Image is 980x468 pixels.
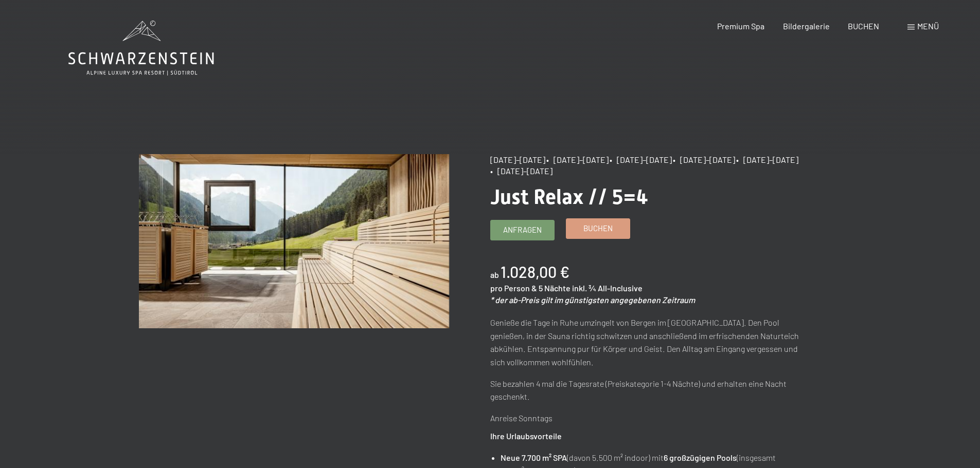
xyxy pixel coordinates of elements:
a: BUCHEN [848,21,879,31]
span: Menü [917,21,939,31]
p: Sie bezahlen 4 mal die Tagesrate (Preiskategorie 1-4 Nächte) und erhalten eine Nacht geschenkt. [490,377,800,403]
span: 5 Nächte [539,283,571,293]
span: • [DATE]–[DATE] [546,155,609,164]
span: ab [490,270,499,279]
p: Anreise Sonntags [490,411,800,425]
span: Buchen [583,223,613,234]
a: Premium Spa [717,21,764,31]
strong: 6 großzügigen Pools [664,453,737,462]
span: Just Relax // 5=4 [490,185,648,209]
a: Anfragen [491,220,554,240]
em: * der ab-Preis gilt im günstigsten angegebenen Zeitraum [490,295,695,305]
strong: Ihre Urlaubsvorteile [490,431,562,441]
a: Bildergalerie [783,21,830,31]
span: • [DATE]–[DATE] [490,166,553,176]
span: Anfragen [503,224,542,235]
p: Genieße die Tage in Ruhe umzingelt von Bergen im [GEOGRAPHIC_DATA]. Den Pool genießen, in der Sau... [490,316,800,368]
span: • [DATE]–[DATE] [673,155,735,164]
strong: Neue 7.700 m² SPA [501,453,567,462]
span: inkl. ¾ All-Inclusive [572,283,643,293]
b: 1.028,00 € [501,263,569,281]
span: • [DATE]–[DATE] [610,155,672,164]
img: Just Relax // 5=4 [139,154,449,328]
span: • [DATE]–[DATE] [736,155,798,164]
span: [DATE]–[DATE] [490,155,545,164]
span: pro Person & [490,283,537,293]
a: Buchen [566,219,630,238]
